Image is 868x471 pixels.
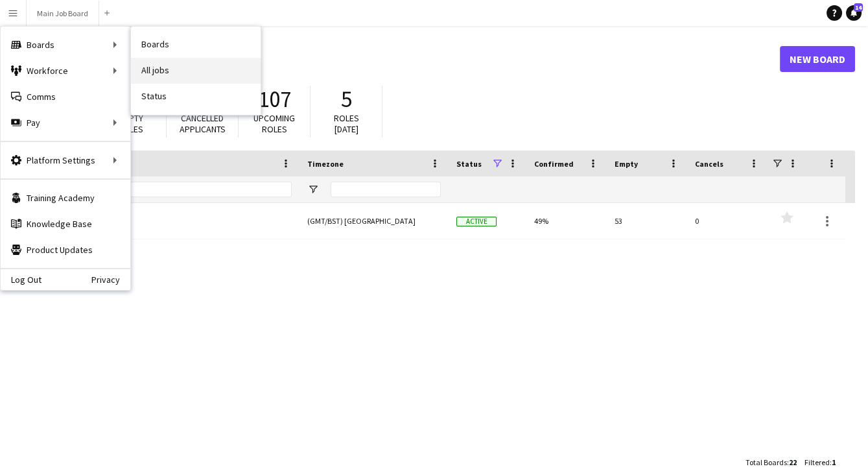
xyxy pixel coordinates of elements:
[854,3,863,12] span: 14
[331,182,441,197] input: Timezone Filter Input
[54,182,292,197] input: Board name Filter Input
[789,457,797,467] span: 22
[91,274,130,285] a: Privacy
[526,203,607,239] div: 49%
[30,203,292,239] a: Main Job Board
[687,203,768,239] div: 0
[341,85,352,114] span: 5
[23,49,780,69] h1: Boards
[1,147,130,173] div: Platform Settings
[1,237,130,263] a: Product Updates
[180,112,226,135] span: Cancelled applicants
[607,203,687,239] div: 53
[780,46,855,72] a: New Board
[745,457,787,467] span: Total Boards
[307,184,319,195] button: Open Filter Menu
[1,211,130,237] a: Knowledge Base
[258,85,291,114] span: 107
[1,185,130,211] a: Training Academy
[832,457,836,467] span: 1
[534,159,574,169] span: Confirmed
[1,274,41,285] a: Log Out
[307,159,344,169] span: Timezone
[334,112,359,135] span: Roles [DATE]
[615,159,638,169] span: Empty
[456,217,497,226] span: Active
[131,58,261,84] a: All jobs
[299,203,449,239] div: (GMT/BST) [GEOGRAPHIC_DATA]
[456,159,482,169] span: Status
[1,58,130,84] div: Workforce
[1,84,130,110] a: Comms
[846,5,862,21] a: 14
[1,32,130,58] div: Boards
[253,112,295,135] span: Upcoming roles
[131,84,261,110] a: Status
[27,1,99,26] button: Main Job Board
[804,457,830,467] span: Filtered
[1,110,130,136] div: Pay
[695,159,723,169] span: Cancels
[131,32,261,58] a: Boards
